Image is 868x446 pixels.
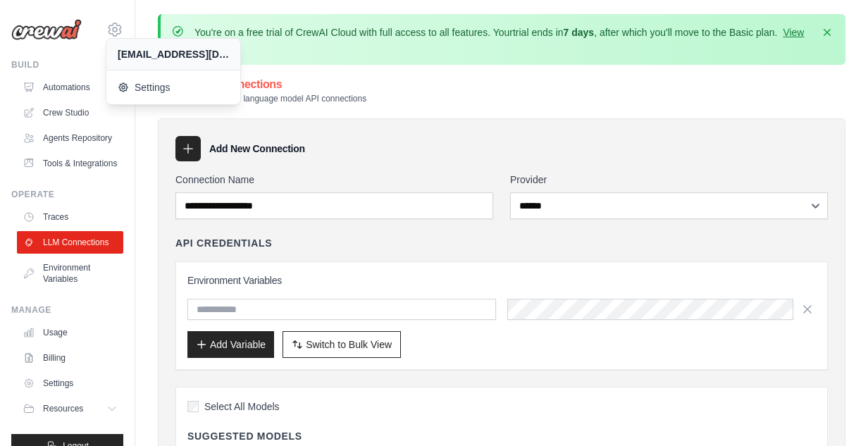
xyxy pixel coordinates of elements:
a: Traces [17,206,123,228]
a: LLM Connections [17,231,123,254]
ya-tr-span: Select All Models [204,401,280,412]
ya-tr-span: Tools & Integrations [43,158,117,169]
button: Add Variable [187,331,274,358]
a: Billing [17,347,123,369]
a: Usage [17,321,123,344]
ya-tr-span: Traces [43,211,68,223]
ya-tr-span: Suggested Models [187,430,302,442]
a: Tools & Integrations [17,152,123,175]
ya-tr-span: , after which you'll move to the Basic plan. [594,27,777,38]
ya-tr-span: Build [11,60,39,70]
ya-tr-span: Add New Connection [209,143,305,154]
ya-tr-span: Environment Variables [187,275,282,286]
a: Environment Variables [17,256,123,290]
button: Resources [17,397,123,420]
ya-tr-span: Environment Variables [43,262,118,285]
ya-tr-span: Connection Name [175,174,254,185]
ya-tr-span: Agents Repository [43,132,112,144]
ya-tr-span: Billing [43,352,66,364]
button: Switch to Bulk View [283,331,401,358]
img: Logo [11,19,82,40]
ya-tr-span: Switch to Bulk View [306,339,392,350]
ya-tr-span: You're on a free trial of CrewAI Cloud with full access to all features. Your [194,27,513,38]
ya-tr-span: Manage your language model API connections [192,94,366,104]
ya-tr-span: Manage [11,305,51,315]
a: Settings [106,73,240,101]
ya-tr-span: Usage [43,327,68,338]
ya-tr-span: Provider [510,174,547,185]
ya-tr-span: Crew Studio [43,107,89,118]
ya-tr-span: Operate [11,190,54,199]
a: Settings [17,372,123,395]
ya-tr-span: 7 days [564,27,595,38]
div: [EMAIL_ADDRESS][DOMAIN_NAME] [118,47,229,61]
ya-tr-span: Automations [43,82,90,93]
a: Crew Studio [17,101,123,124]
a: Agents Repository [17,127,123,149]
ya-tr-span: trial ends in [513,27,564,38]
a: Automations [17,76,123,99]
ya-tr-span: Add Variable [210,337,266,352]
span: Settings [118,80,229,94]
ya-tr-span: API Credentials [175,237,272,249]
input: Select All Models [187,401,199,412]
ya-tr-span: Settings [43,378,73,389]
ya-tr-span: LLM Connections [43,237,108,248]
ya-tr-span: Resources [43,404,83,414]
